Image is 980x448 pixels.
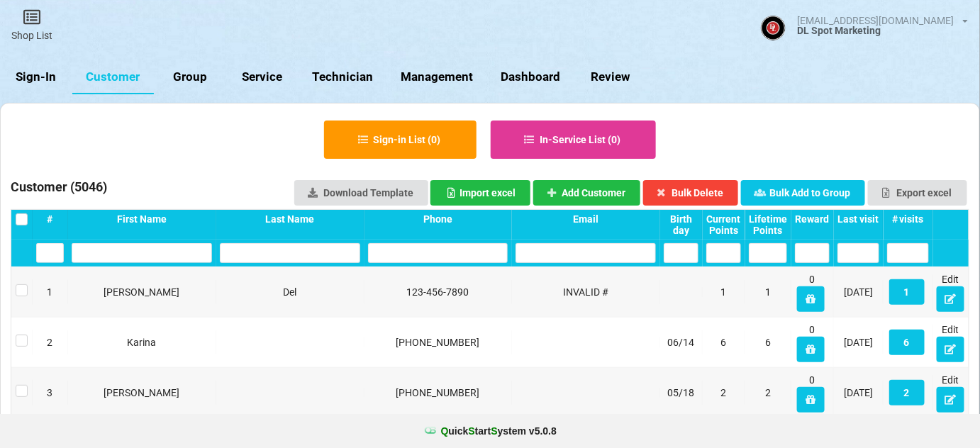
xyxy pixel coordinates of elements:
[72,335,212,349] div: Karina
[72,386,212,400] div: [PERSON_NAME]
[706,335,741,349] div: 6
[797,26,969,35] div: DL Spot Marketing
[469,425,475,437] span: S
[937,323,965,362] div: Edit
[36,285,64,299] div: 1
[72,60,154,94] a: Customer
[937,272,965,312] div: Edit
[299,60,387,94] a: Technician
[749,285,787,299] div: 1
[423,424,438,438] img: favicon.ico
[430,180,530,206] button: Import excel
[72,213,212,225] div: First Name
[516,213,656,225] div: Email
[220,213,360,225] div: Last Name
[387,60,487,94] a: Management
[368,386,508,400] div: [PHONE_NUMBER]
[868,180,967,206] button: Export excel
[441,425,449,437] span: Q
[11,179,107,200] h3: Customer ( 5046 )
[889,380,925,405] button: 2
[664,213,698,236] div: Birth day
[741,180,866,206] button: Bulk Add to Group
[706,285,741,299] div: 1
[491,121,657,159] button: In-Service List (0)
[36,386,64,400] div: 3
[795,373,830,413] div: 0
[706,386,741,400] div: 2
[795,272,830,312] div: 0
[761,16,786,40] img: ACg8ocJBJY4Ud2iSZOJ0dI7f7WKL7m7EXPYQEjkk1zIsAGHMA41r1c4--g=s96-c
[294,180,428,206] a: Download Template
[154,60,226,94] a: Group
[226,60,299,94] a: Service
[887,213,929,225] div: # visits
[937,373,965,413] div: Edit
[706,213,741,236] div: Current Points
[368,335,508,349] div: [PHONE_NUMBER]
[643,180,739,206] button: Bulk Delete
[837,213,879,225] div: Last visit
[889,330,925,355] button: 6
[837,285,879,299] div: [DATE]
[749,335,787,349] div: 6
[795,323,830,362] div: 0
[749,213,787,236] div: Lifetime Points
[749,386,787,400] div: 2
[795,213,830,225] div: Reward
[533,180,641,206] button: Add Customer
[220,285,360,299] div: Del
[491,425,497,437] span: S
[487,60,574,94] a: Dashboard
[889,279,925,305] button: 1
[36,213,64,225] div: #
[36,335,64,349] div: 2
[664,335,698,349] div: 06/14
[516,285,656,299] div: INVALID #
[324,121,477,159] button: Sign-in List (0)
[574,60,646,94] a: Review
[837,335,879,349] div: [DATE]
[441,424,557,438] b: uick tart ystem v 5.0.8
[72,285,212,299] div: [PERSON_NAME]
[797,16,954,26] div: [EMAIL_ADDRESS][DOMAIN_NAME]
[368,285,508,299] div: 123-456-7890
[445,188,516,198] div: Import excel
[368,213,508,225] div: Phone
[664,386,698,400] div: 05/18
[837,386,879,400] div: [DATE]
